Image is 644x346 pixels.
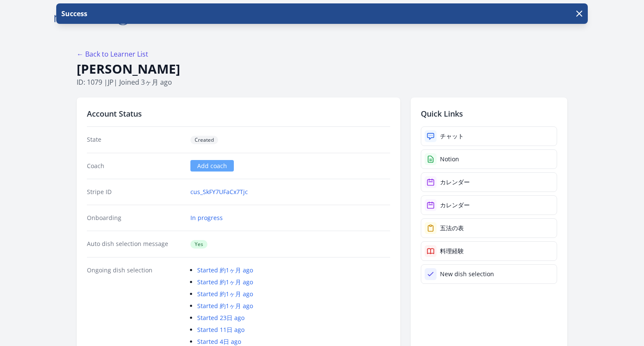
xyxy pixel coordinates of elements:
h2: Account Status [87,108,390,120]
a: Started 約1ヶ月 ago [197,302,253,310]
a: カレンダー [421,195,557,215]
p: Success [60,9,87,19]
a: In progress [190,214,223,222]
span: Created [190,136,218,144]
div: 五法の表 [440,224,464,232]
div: New dish selection [440,270,494,278]
a: Add coach [190,160,234,172]
div: Notion [440,155,459,163]
dt: Auto dish selection message [87,240,184,249]
h2: Quick Links [421,108,557,120]
div: チャット [440,132,464,140]
a: Started 23日 ago [197,314,244,322]
a: Started 約1ヶ月 ago [197,266,253,274]
a: Started 11日 ago [197,326,244,334]
a: カレンダー [421,172,557,192]
a: ← Back to Learner List [77,49,148,59]
span: jp [108,77,114,87]
a: 料理経験 [421,241,557,261]
span: Yes [190,240,207,249]
div: カレンダー [440,178,470,186]
a: Started 約1ヶ月 ago [197,278,253,286]
dt: Stripe ID [87,188,184,196]
dt: Onboarding [87,214,184,222]
a: Notion [421,149,557,169]
div: カレンダー [440,201,470,209]
h1: [PERSON_NAME] [77,61,567,77]
a: New dish selection [421,264,557,284]
dt: State [87,135,184,144]
dt: Coach [87,162,184,170]
dt: Ongoing dish selection [87,266,184,346]
a: cus_SkFY7UFaCx7Tjc [190,188,248,196]
div: 料理経験 [440,247,464,255]
p: ID: 1079 | | Joined 3ヶ月 ago [77,77,567,87]
a: チャット [421,126,557,146]
a: Started 4日 ago [197,337,241,346]
a: Started 約1ヶ月 ago [197,290,253,298]
a: 五法の表 [421,218,557,238]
